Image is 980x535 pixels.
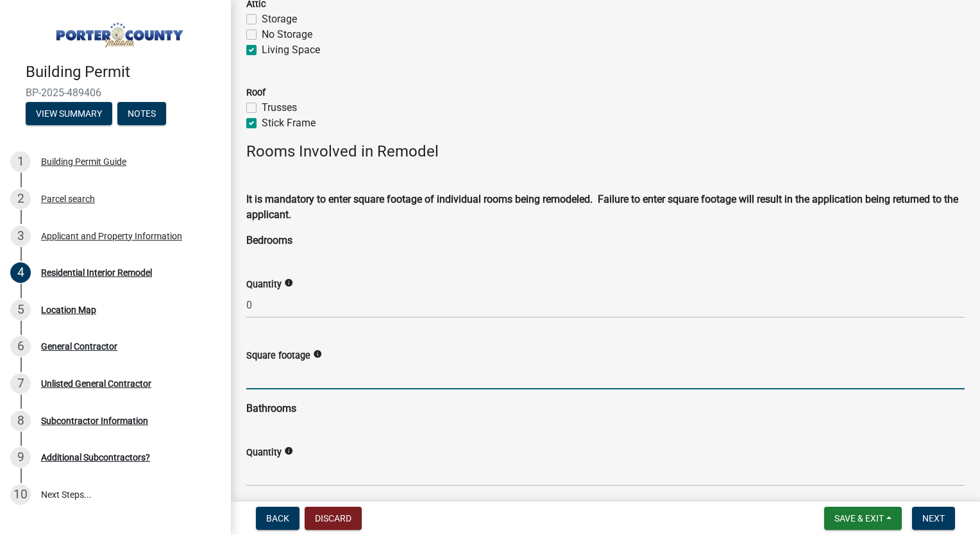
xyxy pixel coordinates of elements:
[246,402,296,414] strong: Bathrooms
[256,507,300,530] button: Back
[284,278,293,287] i: info
[10,336,31,357] div: 6
[10,373,31,394] div: 7
[262,115,316,131] label: Stick Frame
[262,42,320,58] label: Living Space
[922,513,945,523] span: Next
[10,411,31,431] div: 8
[246,193,958,221] strong: It is mandatory to enter square footage of individual rooms being remodeled. Failure to enter squ...
[10,262,31,283] div: 4
[41,342,117,351] div: General Contractor
[262,100,297,115] label: Trusses
[41,416,148,425] div: Subcontractor Information
[41,194,95,203] div: Parcel search
[117,109,166,119] wm-modal-confirm: Notes
[284,446,293,455] i: info
[246,234,292,246] strong: Bedrooms
[26,102,112,125] button: View Summary
[26,109,112,119] wm-modal-confirm: Summary
[262,12,297,27] label: Storage
[10,300,31,320] div: 5
[26,63,221,81] h4: Building Permit
[117,102,166,125] button: Notes
[10,151,31,172] div: 1
[246,280,282,289] label: Quantity
[41,453,150,462] div: Additional Subcontractors?
[834,513,884,523] span: Save & Exit
[10,447,31,468] div: 9
[824,507,902,530] button: Save & Exit
[41,305,96,314] div: Location Map
[912,507,955,530] button: Next
[10,484,31,505] div: 10
[246,89,266,98] label: Roof
[41,379,151,388] div: Unlisted General Contractor
[26,87,205,99] span: BP-2025-489406
[26,13,210,49] img: Porter County, Indiana
[246,142,965,161] h4: Rooms Involved in Remodel
[41,232,182,241] div: Applicant and Property Information
[10,189,31,209] div: 2
[246,448,282,457] label: Quantity
[246,352,310,361] label: Square footage
[266,513,289,523] span: Back
[41,157,126,166] div: Building Permit Guide
[41,268,152,277] div: Residential Interior Remodel
[262,27,312,42] label: No Storage
[313,350,322,359] i: info
[305,507,362,530] button: Discard
[10,226,31,246] div: 3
